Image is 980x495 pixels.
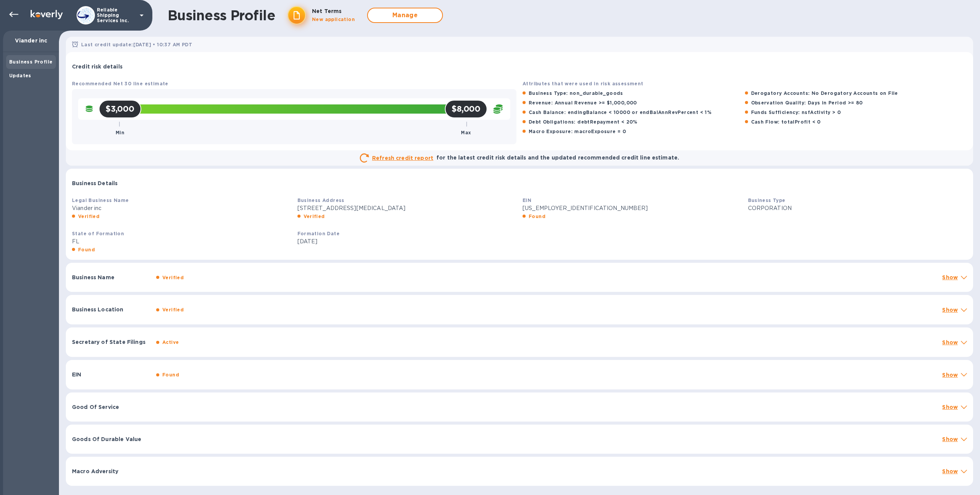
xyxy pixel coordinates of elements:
b: Cash Balance: endingBalance < 10000 or endBalAnnRevPercent < 1% [529,109,711,115]
b: Business Type: non_durable_goods [529,90,623,96]
div: Good Of ServiceShow [66,392,973,422]
p: Good Of Service [72,403,150,411]
b: Debt Obligations: debtRepayment < 20% [529,119,637,125]
div: Secretary of State FilingsActiveShow [66,327,973,357]
b: Business Profile [9,59,52,65]
img: Logo [31,10,63,19]
b: Last credit update: [DATE] • 10:37 AM PDT [81,42,192,47]
b: Found [162,372,179,378]
b: Macro Exposure: macroExposure = 0 [529,129,626,134]
p: Show [942,467,958,475]
b: Verified [304,213,325,219]
p: Secretary of State Filings [72,338,150,346]
p: Reliable Shipping Services Inc. [97,7,135,23]
b: Verified [162,307,184,313]
div: EINFoundShow [66,360,973,389]
div: Credit risk details [66,52,973,77]
b: Observation Quality: Days in Period >= 80 [751,100,863,106]
p: Show [942,274,958,281]
div: Goods Of Durable ValueShow [66,425,973,454]
p: EIN [72,371,150,378]
p: Macro Adversity [72,467,150,475]
b: Funds Sufficiency: nsfActivity > 0 [751,109,841,115]
b: Attributes that were used in risk assessment [523,81,644,86]
b: Found [78,247,95,252]
p: Show [942,371,958,379]
b: EIN [523,197,531,203]
p: Goods Of Durable Value [72,435,150,443]
button: Manage [367,8,443,23]
p: Business Name [72,274,150,281]
b: Revenue: Annual Revenue >= $1,000,000 [529,100,637,106]
b: State of Formation [72,231,124,236]
b: Min [116,130,124,135]
b: Business Type [748,197,786,203]
h1: Business Profile [168,7,275,23]
b: New application [312,16,355,22]
u: Refresh credit report [372,155,433,161]
b: Cash Flow: totalProfit < 0 [751,119,821,125]
div: Business LocationVerifiedShow [66,295,973,324]
div: Business Details [66,169,973,193]
b: Updates [9,73,31,78]
p: Show [942,435,958,443]
p: [STREET_ADDRESS][MEDICAL_DATA] [297,204,517,212]
b: Legal Business Name [72,197,129,203]
b: for the latest credit risk details and the updated recommended credit line estimate. [436,155,679,161]
b: Derogatory Accounts: No Derogatory Accounts on File [751,90,898,96]
b: Verified [78,213,100,219]
b: Business Address [297,197,345,203]
b: Max [461,130,471,135]
b: Found [529,213,546,219]
b: Active [162,339,179,345]
b: Formation Date [297,231,340,236]
p: Credit risk details [72,63,150,70]
h2: $8,000 [452,104,480,114]
p: Business Details [72,179,150,187]
p: [DATE] [297,238,517,246]
p: Business Location [72,306,150,313]
b: Net Terms [312,8,341,14]
div: Macro AdversityShow [66,457,973,486]
span: Manage [374,11,436,20]
p: Show [942,403,958,411]
p: Viander inc [9,37,53,44]
h2: $3,000 [106,104,134,114]
p: FL [72,238,291,246]
p: [US_EMPLOYER_IDENTIFICATION_NUMBER] [523,204,742,212]
p: CORPORATION [748,204,967,212]
p: Show [942,339,958,346]
div: Business NameVerifiedShow [66,263,973,292]
b: Recommended Net 30 line estimate [72,81,168,86]
p: Show [942,306,958,314]
b: Verified [162,275,184,280]
p: Viander inc [72,204,291,212]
